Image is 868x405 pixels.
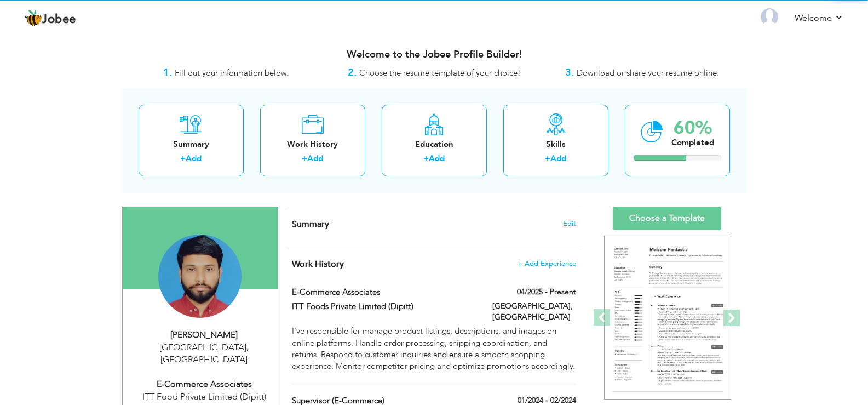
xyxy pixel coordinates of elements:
[292,218,329,230] span: Summary
[292,287,476,298] label: E-commerce Associates
[292,219,576,230] h4: Adding a summary is a quick and easy way to highlight your experience and interests.
[492,301,576,323] label: [GEOGRAPHIC_DATA], [GEOGRAPHIC_DATA]
[302,153,307,164] label: +
[163,66,172,79] strong: 1.
[517,287,576,298] label: 04/2025 - Present
[761,8,778,26] img: Profile Img
[147,139,235,150] div: Summary
[577,67,719,78] span: Download or share your resume online.
[359,67,521,78] span: Choose the resume template of your choice!
[795,12,843,25] a: Welcome
[550,153,566,164] a: Add
[671,119,714,137] div: 60%
[292,259,576,270] h4: This helps to show the companies you have worked for.
[246,341,249,353] span: ,
[565,66,574,79] strong: 3.
[131,378,278,391] div: E-commerce Associates
[292,326,576,373] div: I've responsible for manage product listings, descriptions, and images on online platforms. Handl...
[25,9,76,27] a: Jobee
[545,153,550,164] label: +
[131,329,278,341] div: [PERSON_NAME]
[186,153,202,164] a: Add
[158,235,242,318] img: Sajid Arshad
[292,301,476,312] label: ITT Foods Private Limited (Dipitt)
[269,139,357,150] div: Work History
[512,139,600,150] div: Skills
[292,258,344,270] span: Work History
[613,207,721,230] a: Choose a Template
[307,153,323,164] a: Add
[122,49,746,60] h3: Welcome to the Jobee Profile Builder!
[348,66,357,79] strong: 2.
[131,341,278,367] div: [GEOGRAPHIC_DATA] [GEOGRAPHIC_DATA]
[180,153,186,164] label: +
[518,260,576,267] span: + Add Experience
[423,153,429,164] label: +
[175,67,289,78] span: Fill out your information below.
[429,153,445,164] a: Add
[42,14,76,26] span: Jobee
[131,391,278,403] div: ITT Food Private Limited (Dipitt)
[563,220,576,227] span: Edit
[671,137,714,149] div: Completed
[25,9,42,27] img: jobee.io
[390,139,478,150] div: Education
